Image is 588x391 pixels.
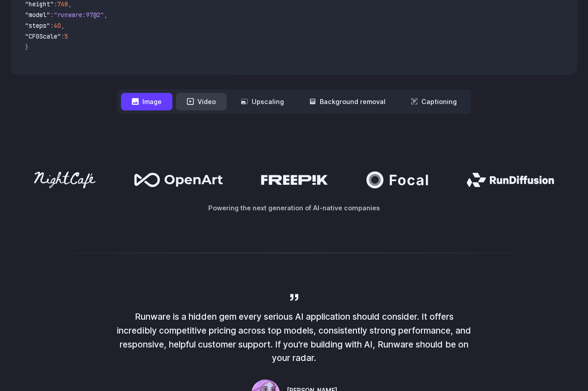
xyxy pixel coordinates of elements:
span: : [61,32,64,40]
button: Video [176,93,227,110]
span: "model" [25,11,50,19]
span: "runware:97@2" [54,11,104,19]
span: 5 [64,32,68,40]
span: } [25,43,29,51]
button: Captioning [400,93,468,110]
span: "CFGScale" [25,32,61,40]
button: Background removal [298,93,396,110]
p: Powering the next generation of AI-native companies [11,203,577,213]
span: : [50,22,54,30]
button: Image [121,93,172,110]
span: : [50,11,54,19]
span: "steps" [25,22,50,30]
span: , [61,22,64,30]
p: Runware is a hidden gem every serious AI application should consider. It offers incredibly compet... [115,310,473,365]
span: , [104,11,107,19]
span: 40 [54,22,61,30]
button: Upscaling [230,93,295,110]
